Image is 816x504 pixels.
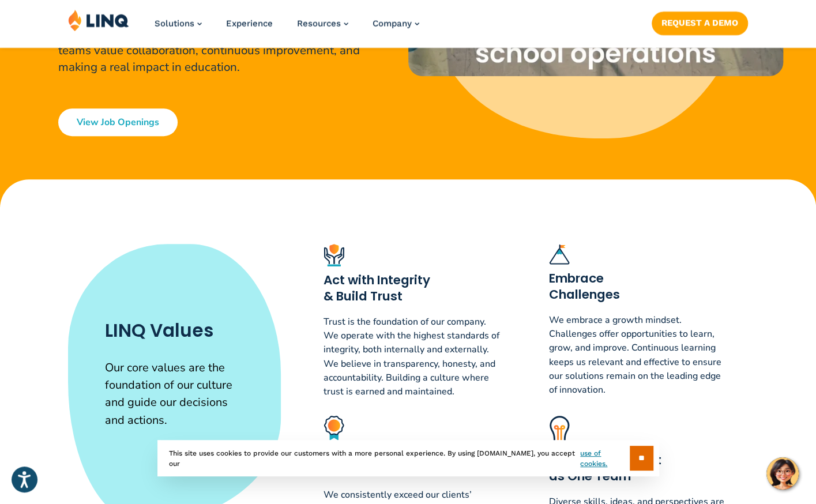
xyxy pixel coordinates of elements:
[652,12,748,35] a: Request a Demo
[226,18,273,29] a: Experience
[766,457,799,490] button: Hello, have a question? Let’s chat.
[652,9,748,35] nav: Button Navigation
[549,270,728,302] h3: Embrace Challenges
[297,18,341,29] span: Resources
[68,9,129,31] img: LINQ | K‑12 Software
[155,18,202,29] a: Solutions
[324,272,503,304] h3: Act with Integrity & Build Trust
[324,315,503,399] p: Trust is the foundation of our company. We operate with the highest standards of integrity, both ...
[373,18,419,29] a: Company
[297,18,348,29] a: Resources
[155,9,419,47] nav: Primary Navigation
[373,18,412,29] span: Company
[105,359,244,430] p: Our core values are the foundation of our culture and guide our decisions and actions.
[58,108,178,136] a: View Job Openings
[157,440,659,476] div: This site uses cookies to provide our customers with a more personal experience. By using [DOMAIN...
[105,318,244,344] h2: LINQ Values
[549,313,728,397] p: We embrace a growth mindset. Challenges offer opportunities to learn, grow, and improve. Continuo...
[580,448,629,469] a: use of cookies.
[155,18,194,29] span: Solutions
